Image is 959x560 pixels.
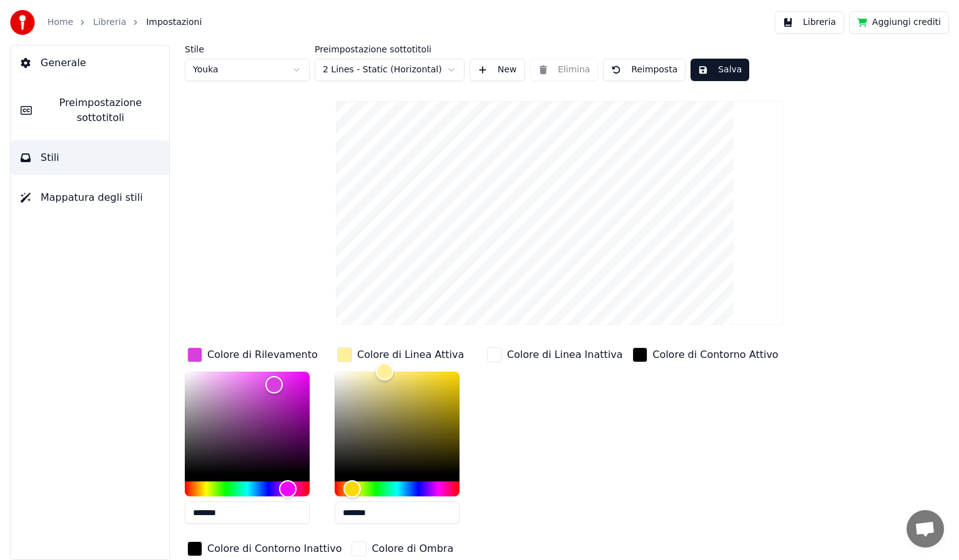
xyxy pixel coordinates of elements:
[357,347,464,362] div: Colore di Linea Attiva
[41,190,143,205] span: Mappatura degli stili
[11,180,169,215] button: Mappatura degli stili
[603,59,686,81] button: Reimposta
[185,481,310,496] div: Hue
[371,541,453,556] div: Colore di Ombra
[146,16,202,29] span: Impostazioni
[11,85,169,135] button: Preimpostazione sottotitoli
[907,510,944,548] div: Aprire la chat
[507,347,622,362] div: Colore di Linea Inattiva
[849,11,949,34] button: Aggiungi crediti
[484,345,625,365] button: Colore di Linea Inattiva
[349,539,456,559] button: Colore di Ombra
[47,16,73,29] a: Home
[11,46,169,80] button: Generale
[630,345,780,365] button: Colore di Contorno Attivo
[185,345,320,365] button: Colore di Rilevamento
[652,347,778,362] div: Colore di Contorno Attivo
[335,481,460,496] div: Hue
[775,11,844,34] button: Libreria
[10,10,35,35] img: youka
[315,45,465,54] label: Preimpostazione sottotitoli
[41,56,86,70] span: Generale
[185,372,310,474] div: Color
[207,541,342,556] div: Colore di Contorno Inattivo
[185,539,344,559] button: Colore di Contorno Inattivo
[335,372,460,474] div: Color
[42,95,159,125] span: Preimpostazione sottotitoli
[47,16,202,29] nav: breadcrumb
[185,45,310,54] label: Stile
[207,347,318,362] div: Colore di Rilevamento
[93,16,126,29] a: Libreria
[691,59,749,81] button: Salva
[11,140,169,175] button: Stili
[470,59,525,81] button: New
[41,150,59,165] span: Stili
[335,345,466,365] button: Colore di Linea Attiva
